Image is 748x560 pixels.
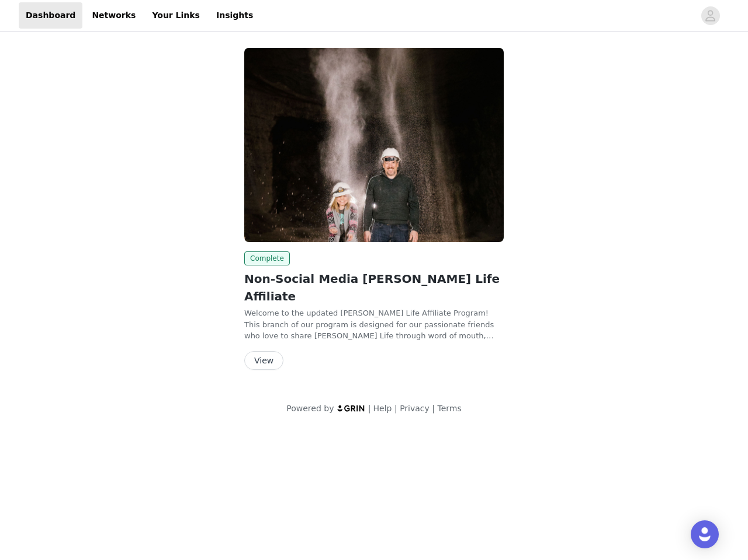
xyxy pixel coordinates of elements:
a: Insights [209,2,260,29]
button: View [244,351,283,370]
a: Privacy [400,404,430,413]
span: | [432,404,435,413]
h2: Non-Social Media [PERSON_NAME] Life Affiliate [244,270,504,305]
span: Complete [244,251,290,265]
span: | [368,404,371,413]
img: Real Salt [244,48,504,242]
img: logo [337,404,366,412]
div: Open Intercom Messenger [691,520,719,548]
a: Dashboard [19,2,82,29]
a: Help [373,404,392,413]
a: Networks [85,2,143,29]
a: Your Links [145,2,207,29]
span: Powered by [286,404,334,413]
a: View [244,356,283,365]
div: avatar [705,6,716,25]
a: Terms [437,404,461,413]
p: Welcome to the updated [PERSON_NAME] Life Affiliate Program! This branch of our program is design... [244,307,504,342]
span: | [394,404,397,413]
